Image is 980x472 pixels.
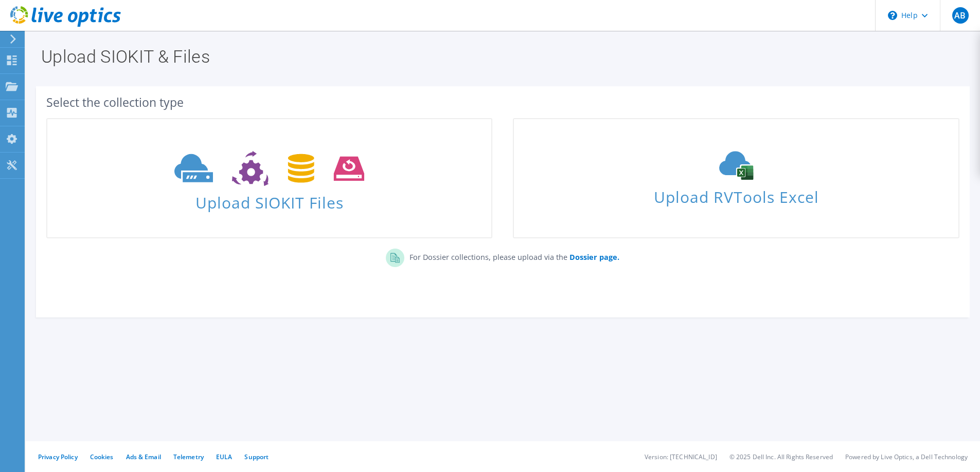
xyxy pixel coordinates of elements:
[38,452,78,461] a: Privacy Policy
[41,48,959,65] h1: Upload SIOKIT & Files
[567,252,619,262] a: Dossier page.
[47,188,491,211] span: Upload SIOKIT Files
[569,252,619,262] b: Dossier page.
[244,452,269,461] a: Support
[514,183,958,205] span: Upload RVTools Excel
[952,7,969,24] span: AB
[173,452,204,461] a: Telemetry
[513,118,959,238] a: Upload RVTools Excel
[90,452,114,461] a: Cookies
[845,452,968,461] li: Powered by Live Optics, a Dell Technology
[216,452,232,461] a: EULA
[46,118,492,238] a: Upload SIOKIT Files
[888,11,897,20] svg: \n
[126,452,161,461] a: Ads & Email
[645,452,717,461] li: Version: [TECHNICAL_ID]
[46,97,959,108] div: Select the collection type
[404,249,619,263] p: For Dossier collections, please upload via the
[729,452,833,461] li: © 2025 Dell Inc. All Rights Reserved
